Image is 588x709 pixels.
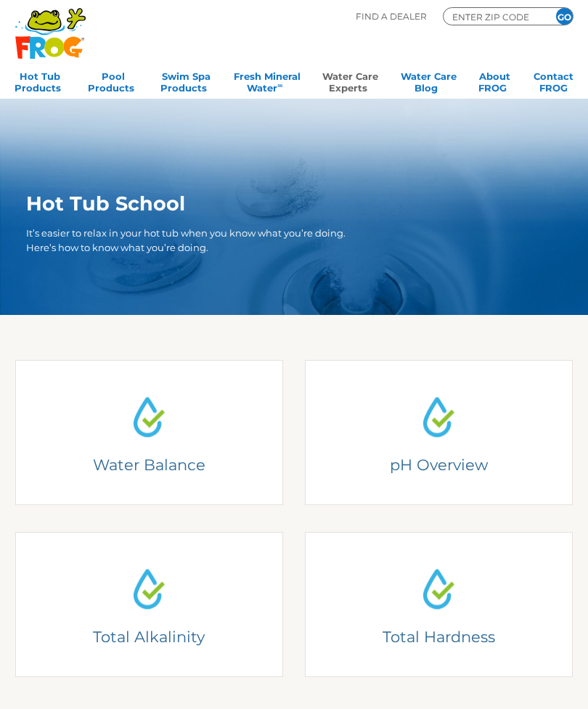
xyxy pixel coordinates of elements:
[319,455,558,475] h4: pH Overview
[234,66,301,95] a: Fresh MineralWater∞
[122,562,176,615] img: Water Drop Icon
[15,532,283,677] a: Water Drop IconTotal AlkalinityTotal AlkalinityIdeal Total Alkalinity Range for Hot Tubs: 80-120
[305,360,573,505] a: Water Drop IconpH OverviewpH OverviewIdeal pH Range for Hot Tubs: 7.2 – 7.6
[26,192,352,215] h1: Hot Tub School
[277,81,282,89] sup: ∞
[412,562,465,615] img: Water Drop Icon
[356,7,427,25] p: Find A Dealer
[122,390,176,443] img: Water Drop Icon
[88,66,139,95] a: PoolProducts
[160,66,211,95] a: Swim SpaProducts
[305,532,573,677] a: Water Drop IconTotal HardnessCalcium HardnessIdeal Calcium Hardness Range: 150-250
[534,66,573,95] a: ContactFROG
[556,8,573,25] input: GO
[451,10,538,23] input: Zip Code Form
[412,390,465,443] img: Water Drop Icon
[15,360,283,505] a: Water Drop IconWater BalanceUnderstanding Water BalanceThere are two basic elements to pool chemi...
[15,66,65,95] a: Hot TubProducts
[26,226,352,255] p: It’s easier to relax in your hot tub when you know what you’re doing. Here’s how to know what you...
[401,66,457,95] a: Water CareBlog
[322,66,378,95] a: Water CareExperts
[319,627,558,647] h4: Total Hardness
[29,455,269,475] h4: Water Balance
[29,627,269,647] h4: Total Alkalinity
[478,66,511,95] a: AboutFROG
